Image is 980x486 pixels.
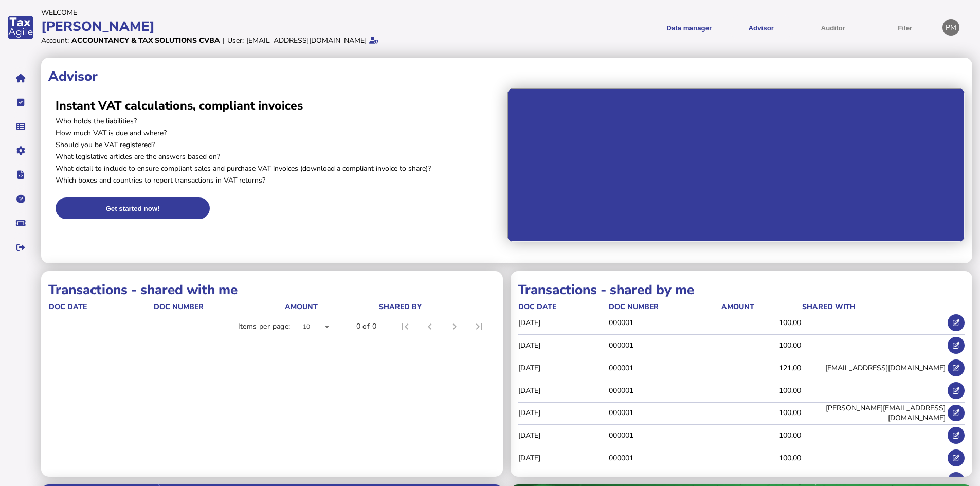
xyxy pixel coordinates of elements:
[10,67,31,89] button: Home
[56,98,500,114] h2: Instant VAT calculations, compliant invoices
[379,302,422,312] div: shared by
[48,281,496,299] h1: Transactions - shared with me
[721,402,802,423] td: 100,00
[442,314,467,339] button: Next page
[721,302,801,312] div: Amount
[10,164,31,186] button: Developer hub links
[246,35,367,45] div: [EMAIL_ADDRESS][DOMAIN_NAME]
[227,35,244,45] div: User:
[56,140,500,150] p: Should you be VAT registered?
[942,19,959,36] div: Profile settings
[721,380,802,401] td: 100,00
[721,312,802,333] td: 100,00
[609,302,659,312] div: doc number
[518,447,608,469] td: [DATE]
[518,357,608,378] td: [DATE]
[518,380,608,401] td: [DATE]
[948,359,965,376] button: Open shared transaction
[285,302,318,312] div: Amount
[608,402,721,423] td: 000001
[238,321,291,332] div: Items per page:
[608,447,721,469] td: 000001
[518,402,608,423] td: [DATE]
[56,175,500,185] p: Which boxes and countries to report transactions in VAT returns?
[285,302,378,312] div: Amount
[948,314,965,331] button: Open shared transaction
[802,402,946,423] td: [PERSON_NAME][EMAIL_ADDRESS][DOMAIN_NAME]
[608,357,721,378] td: 000001
[154,302,204,312] div: doc number
[608,380,721,401] td: 000001
[49,302,87,312] div: doc date
[369,37,378,44] i: Email verified
[518,335,608,356] td: [DATE]
[729,15,793,40] button: Shows a dropdown of VAT Advisor options
[721,447,802,469] td: 100,00
[721,357,802,378] td: 121,00
[518,281,965,299] h1: Transactions - shared by me
[608,335,721,356] td: 000001
[948,382,965,399] button: Open shared transaction
[608,312,721,333] td: 000001
[56,128,500,138] p: How much VAT is due and where?
[873,15,937,40] button: Filer
[948,337,965,354] button: Open shared transaction
[16,127,25,127] i: Data manager
[609,302,720,312] div: doc number
[56,197,210,219] button: Get started now!
[10,92,31,113] button: Tasks
[802,357,946,378] td: [EMAIL_ADDRESS][DOMAIN_NAME]
[518,425,608,446] td: [DATE]
[393,314,418,339] button: First page
[56,164,500,173] p: What detail to include to ensure compliant sales and purchase VAT invoices (download a compliant ...
[10,116,31,137] button: Data manager
[41,8,487,17] div: Welcome
[721,335,802,356] td: 100,00
[71,35,220,45] div: Accountancy & Tax Solutions CVBA
[49,302,153,312] div: doc date
[948,427,965,444] button: Open shared transaction
[56,116,500,126] p: Who holds the liabilities?
[379,302,493,312] div: shared by
[10,237,31,258] button: Sign out
[802,302,946,312] div: shared with
[41,17,487,35] div: [PERSON_NAME]
[10,188,31,210] button: Help pages
[948,405,965,422] button: Open shared transaction
[10,212,31,234] button: Raise a support ticket
[507,88,966,242] iframe: Advisor intro
[356,321,376,332] div: 0 of 0
[802,302,856,312] div: shared with
[56,152,500,161] p: What legislative articles are the answers based on?
[801,15,865,40] button: Auditor
[657,15,721,40] button: Shows a dropdown of Data manager options
[518,302,556,312] div: doc date
[467,314,492,339] button: Last page
[492,15,938,40] menu: navigate products
[948,449,965,466] button: Open shared transaction
[418,314,442,339] button: Previous page
[154,302,283,312] div: doc number
[41,35,69,45] div: Account:
[48,67,965,85] h1: Advisor
[10,140,31,161] button: Manage settings
[608,425,721,446] td: 000001
[223,35,225,45] div: |
[721,425,802,446] td: 100,00
[518,302,608,312] div: doc date
[518,312,608,333] td: [DATE]
[721,302,754,312] div: Amount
